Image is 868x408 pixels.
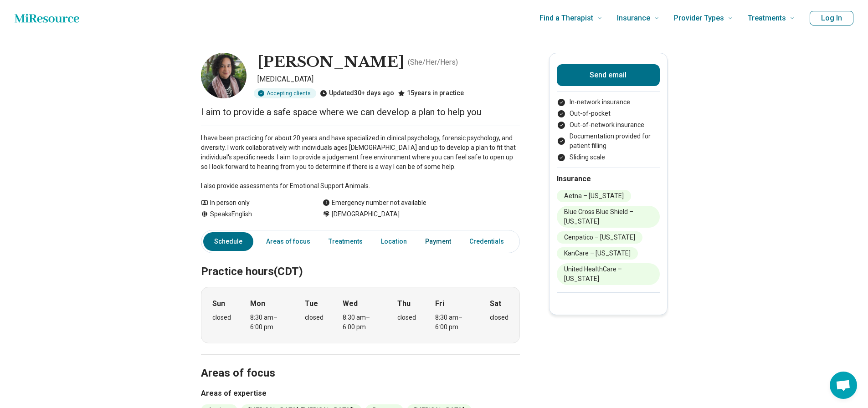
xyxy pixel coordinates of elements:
h2: Areas of focus [201,344,520,381]
a: Home page [15,9,79,27]
button: Log In [810,11,853,25]
div: Speaks English [201,209,304,219]
li: Out-of-pocket [557,109,660,118]
span: Provider Types [674,12,724,25]
div: closed [305,313,324,322]
strong: Wed [343,298,358,309]
span: [DEMOGRAPHIC_DATA] [332,209,400,219]
a: Treatments [323,232,368,251]
div: Emergency number not available [323,198,426,208]
img: Mirna Loya, Psychologist [201,53,247,98]
div: 8:30 am – 6:00 pm [343,313,378,332]
strong: Mon [250,298,265,309]
div: Accepting clients [254,88,316,98]
li: Cenpatico – [US_STATE] [557,231,642,244]
strong: Sat [490,298,501,309]
div: closed [212,313,231,322]
li: Blue Cross Blue Shield – [US_STATE] [557,206,660,228]
div: 8:30 am – 6:00 pm [250,313,285,332]
div: Open chat [830,372,857,399]
span: Find a Therapist [539,12,593,25]
span: Insurance [617,12,650,25]
h2: Insurance [557,173,660,184]
button: Send email [557,64,660,86]
p: I aim to provide a safe space where we can develop a plan to help you [201,106,520,118]
p: [MEDICAL_DATA] [257,74,520,85]
div: closed [397,313,416,322]
strong: Fri [435,298,444,309]
a: Credentials [464,232,515,251]
h1: [PERSON_NAME] [257,53,404,72]
li: Documentation provided for patient filling [557,132,660,151]
a: Schedule [203,232,253,251]
span: Treatments [748,12,786,25]
div: closed [490,313,508,322]
div: When does the program meet? [201,287,520,343]
li: KanCare – [US_STATE] [557,247,638,260]
li: Aetna – [US_STATE] [557,190,631,202]
li: Sliding scale [557,153,660,162]
a: Areas of focus [261,232,316,251]
div: 8:30 am – 6:00 pm [435,313,470,332]
li: United HealthCare – [US_STATE] [557,263,660,285]
p: ( She/Her/Hers ) [408,57,458,68]
strong: Sun [212,298,225,309]
a: Payment [420,232,457,251]
li: Out-of-network insurance [557,120,660,130]
p: I have been practicing for about 20 years and have specialized in clinical psychology, forensic p... [201,133,520,191]
div: Updated 30+ days ago [320,88,394,98]
h2: Practice hours (CDT) [201,242,520,280]
strong: Thu [397,298,411,309]
div: 15 years in practice [398,88,464,98]
div: In person only [201,198,304,208]
h3: Areas of expertise [201,388,520,399]
a: Location [375,232,412,251]
ul: Payment options [557,97,660,162]
strong: Tue [305,298,318,309]
li: In-network insurance [557,97,660,107]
